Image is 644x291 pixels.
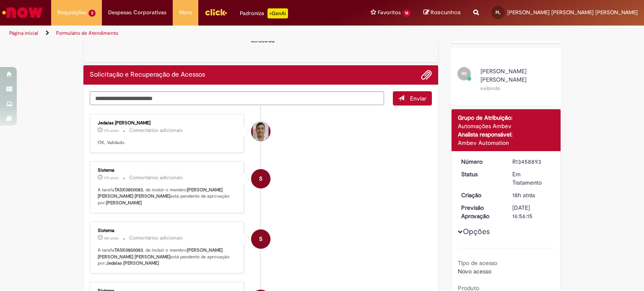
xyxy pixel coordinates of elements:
[251,229,270,249] div: System
[480,85,500,92] small: exibindo
[129,234,183,242] small: Comentários adicionais
[431,8,461,16] span: Rascunhos
[251,169,270,188] div: System
[410,95,426,102] span: Enviar
[104,236,119,241] span: 18h atrás
[240,8,288,18] div: Padroniza
[455,157,506,166] dt: Número
[259,169,262,189] span: S
[98,168,237,173] div: Sistema
[455,191,506,199] dt: Criação
[512,157,551,166] div: R13458893
[106,200,142,206] b: [PERSON_NAME]
[462,71,467,76] span: RS
[205,6,227,18] img: click_logo_yellow_360x200.png
[98,139,237,146] p: OK, Validado.
[393,91,432,106] button: Enviar
[480,67,527,83] span: [PERSON_NAME] [PERSON_NAME]
[98,187,237,206] p: A tarefa , de incluir o membro está pendente de aprovação por:
[56,30,118,36] a: Formulário de Atendimento
[90,91,384,106] textarea: Digite sua mensagem aqui...
[90,71,205,79] h2: Solicitação e Recuperação de Acessos Histórico de tíquete
[458,268,491,275] span: Novo acesso
[267,8,288,18] p: +GenAi
[512,191,535,199] span: 18h atrás
[423,9,461,17] a: Rascunhos
[114,187,143,193] b: TASK0850083
[458,259,497,267] b: Tipo de acesso
[104,175,119,180] time: 28/08/2025 15:58:49
[378,8,401,17] span: Favoritos
[251,122,270,141] div: Jedaias Paulo Da Silva
[98,187,224,200] b: [PERSON_NAME] [PERSON_NAME] [PERSON_NAME]
[458,130,555,139] div: Analista responsável:
[512,203,551,220] div: [DATE] 16:56:15
[104,128,119,133] span: 17h atrás
[98,228,237,233] div: Sistema
[455,170,506,178] dt: Status
[421,70,432,80] button: Adicionar anexos
[179,8,192,17] span: More
[458,122,555,130] div: Automações Ambev
[106,260,159,266] b: Jedaias [PERSON_NAME]
[114,247,143,253] b: TASK0850083
[259,229,262,249] span: S
[57,8,87,17] span: Requisições
[6,26,423,41] ul: Trilhas de página
[458,139,555,147] div: Ambev Automation
[458,113,555,122] div: Grupo de Atribuição:
[108,8,166,17] span: Despesas Corporativas
[402,10,411,17] span: 16
[9,30,38,36] a: Página inicial
[507,9,638,16] span: [PERSON_NAME] [PERSON_NAME] [PERSON_NAME]
[512,191,551,199] div: 28/08/2025 15:56:14
[98,247,224,260] b: [PERSON_NAME] [PERSON_NAME] [PERSON_NAME]
[98,247,237,267] p: A tarefa , de incluir o membro está pendente de aprovação por:
[104,175,119,180] span: 17h atrás
[496,10,501,15] span: PL
[129,127,183,134] small: Comentários adicionais
[455,203,506,220] dt: Previsão Aprovação
[1,4,44,21] img: ServiceNow
[98,121,237,126] div: Jedaias [PERSON_NAME]
[104,236,119,241] time: 28/08/2025 15:56:30
[512,170,551,187] div: Em Tratamento
[129,174,183,181] small: Comentários adicionais
[88,10,96,17] span: 3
